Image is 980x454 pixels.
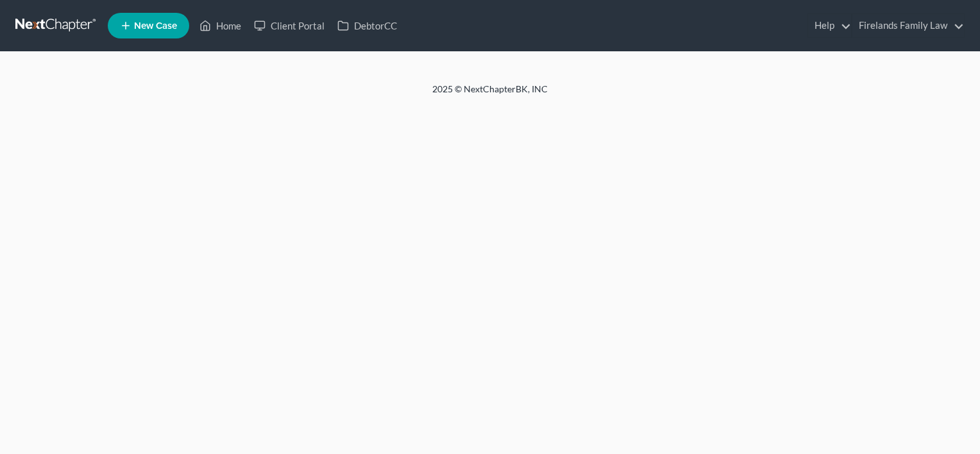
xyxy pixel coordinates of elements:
a: Firelands Family Law [852,14,964,37]
a: Help [808,14,851,37]
new-legal-case-button: New Case [108,13,189,38]
div: 2025 © NextChapterBK, INC [124,83,856,106]
a: DebtorCC [331,14,403,37]
a: Home [193,14,248,37]
a: Client Portal [248,14,331,37]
